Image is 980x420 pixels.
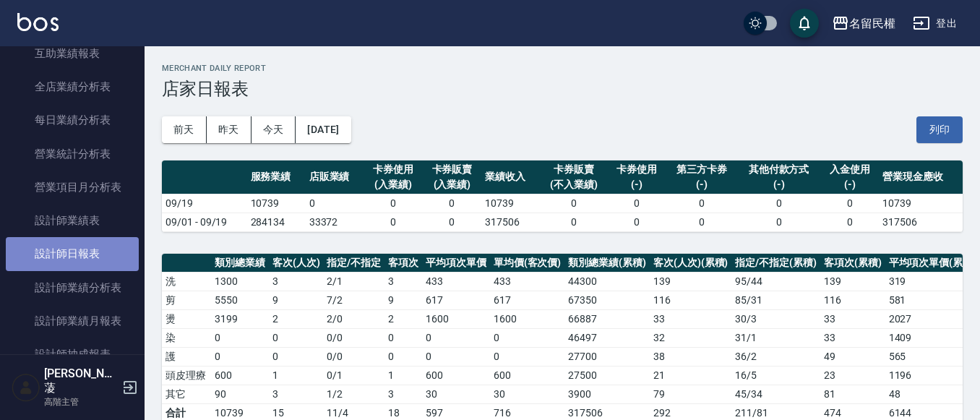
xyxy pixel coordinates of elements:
[6,137,139,171] a: 營業統計分析表
[269,291,324,309] td: 9
[422,272,490,291] td: 433
[44,367,118,395] h5: [PERSON_NAME]蓤
[211,328,269,347] td: 0
[731,254,820,273] th: 指定/不指定(累積)
[162,272,211,291] td: 洗
[384,272,422,291] td: 3
[323,272,384,291] td: 2 / 1
[162,347,211,366] td: 護
[6,70,139,103] a: 全店業績分析表
[820,328,885,347] td: 33
[826,9,901,38] button: 名留民權
[6,237,139,270] a: 設計師日報表
[211,291,269,309] td: 5550
[6,304,139,338] a: 設計師業績月報表
[252,116,296,143] button: 今天
[364,194,423,213] td: 0
[650,272,732,291] td: 139
[296,116,351,143] button: [DATE]
[790,9,819,38] button: save
[607,213,666,231] td: 0
[384,291,422,309] td: 9
[384,347,422,366] td: 0
[666,194,736,213] td: 0
[650,385,732,403] td: 79
[384,366,422,385] td: 1
[211,385,269,403] td: 90
[6,271,139,304] a: 設計師業績分析表
[820,254,885,273] th: 客項次(累積)
[306,160,364,194] th: 店販業績
[543,177,603,192] div: (不入業績)
[490,347,565,366] td: 0
[611,177,662,192] div: (-)
[824,162,875,177] div: 入金使用
[269,309,324,328] td: 2
[269,366,324,385] td: 1
[364,213,423,231] td: 0
[731,272,820,291] td: 95 / 44
[422,309,490,328] td: 1600
[426,177,478,192] div: (入業績)
[162,64,963,73] h2: Merchant Daily Report
[650,309,732,328] td: 33
[737,213,820,231] td: 0
[162,366,211,385] td: 頭皮理療
[481,213,540,231] td: 317506
[879,213,963,231] td: 317506
[422,291,490,309] td: 617
[820,366,885,385] td: 23
[731,385,820,403] td: 45 / 34
[426,162,478,177] div: 卡券販賣
[731,328,820,347] td: 31 / 1
[490,291,565,309] td: 617
[820,213,879,231] td: 0
[323,366,384,385] td: 0 / 1
[849,14,895,33] div: 名留民權
[879,160,963,194] th: 營業現金應收
[368,177,419,192] div: (入業績)
[611,162,662,177] div: 卡券使用
[384,328,422,347] td: 0
[323,254,384,273] th: 指定/不指定
[323,385,384,403] td: 1 / 2
[162,194,247,213] td: 09/19
[820,194,879,213] td: 0
[490,328,565,347] td: 0
[6,171,139,204] a: 營業項目月分析表
[731,291,820,309] td: 85 / 31
[211,254,269,273] th: 類別總業績
[247,194,306,213] td: 10739
[731,309,820,328] td: 30 / 3
[669,162,733,177] div: 第三方卡券
[731,366,820,385] td: 16 / 5
[162,213,247,231] td: 09/01 - 09/19
[269,328,324,347] td: 0
[384,385,422,403] td: 3
[490,309,565,328] td: 1600
[820,291,885,309] td: 116
[269,272,324,291] td: 3
[211,347,269,366] td: 0
[741,177,817,192] div: (-)
[422,254,490,273] th: 平均項次單價
[824,177,875,192] div: (-)
[423,213,481,231] td: 0
[543,162,603,177] div: 卡券販賣
[820,347,885,366] td: 49
[211,309,269,328] td: 3199
[162,328,211,347] td: 染
[490,366,565,385] td: 600
[211,366,269,385] td: 600
[564,366,650,385] td: 27500
[737,194,820,213] td: 0
[306,194,364,213] td: 0
[540,194,607,213] td: 0
[650,347,732,366] td: 38
[650,254,732,273] th: 客次(人次)(累積)
[820,309,885,328] td: 33
[564,272,650,291] td: 44300
[820,272,885,291] td: 139
[247,160,306,194] th: 服務業績
[323,328,384,347] td: 0 / 0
